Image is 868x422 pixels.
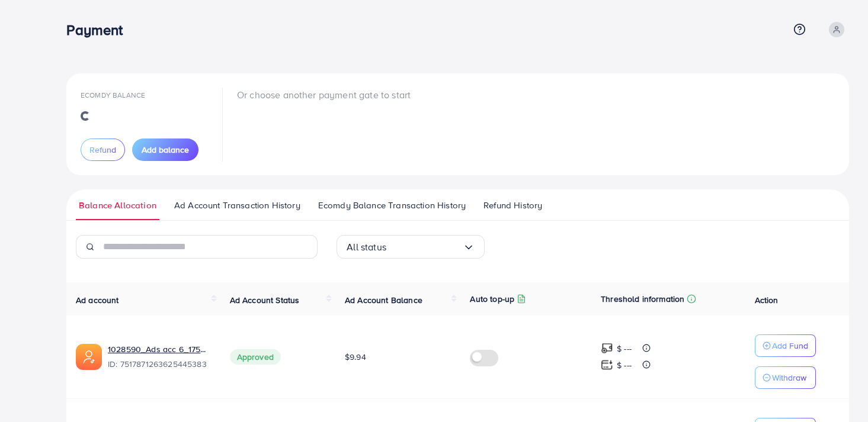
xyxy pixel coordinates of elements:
button: Withdraw [755,366,816,389]
span: Ad account [76,294,119,306]
span: Ad Account Status [230,294,300,306]
span: Action [755,294,779,306]
span: Refund [89,144,116,156]
button: Add balance [132,138,198,161]
a: 1028590_Ads acc 6_1750390915755 [108,343,211,355]
p: $ --- [617,358,632,372]
button: Refund [81,138,125,161]
span: Ad Account Transaction History [174,199,300,212]
span: Refund History [483,199,542,212]
div: Search for option [337,235,485,259]
p: Or choose another payment gate to start [237,88,411,102]
span: Approved [230,349,281,365]
p: Withdraw [772,371,806,385]
button: Add Fund [755,334,816,357]
img: ic-ads-acc.e4c84228.svg [76,344,102,370]
div: <span class='underline'>1028590_Ads acc 6_1750390915755</span></br>7517871263625445383 [108,343,211,371]
span: ID: 7517871263625445383 [108,358,211,370]
input: Search for option [386,238,463,256]
p: Threshold information [601,292,684,306]
span: $9.94 [345,351,366,363]
span: Add balance [142,144,189,156]
img: top-up amount [601,359,613,371]
span: Ecomdy Balance Transaction History [318,199,466,212]
p: Auto top-up [470,292,514,306]
span: Ad Account Balance [345,294,422,306]
p: $ --- [617,342,632,356]
h3: Payment [66,21,132,38]
span: All status [347,238,386,256]
span: Ecomdy Balance [81,90,145,100]
span: Balance Allocation [79,199,156,212]
img: top-up amount [601,342,613,355]
p: Add Fund [772,339,808,353]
